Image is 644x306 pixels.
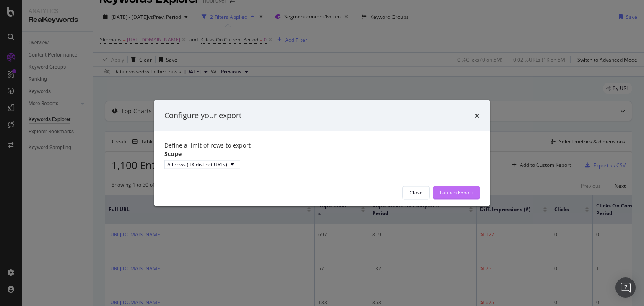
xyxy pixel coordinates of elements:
div: times [475,110,480,121]
div: Launch Export [440,189,473,196]
label: Scope [164,149,182,158]
div: modal [154,100,490,206]
div: Configure your export [164,110,241,121]
div: All rows (1K distinct URLs) [167,161,227,168]
button: Close [402,186,430,199]
button: Launch Export [433,186,480,199]
div: Close [410,189,423,196]
div: Open Intercom Messenger [615,277,636,298]
div: Define a limit of rows to export [164,141,480,149]
button: All rows (1K distinct URLs) [164,160,240,169]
